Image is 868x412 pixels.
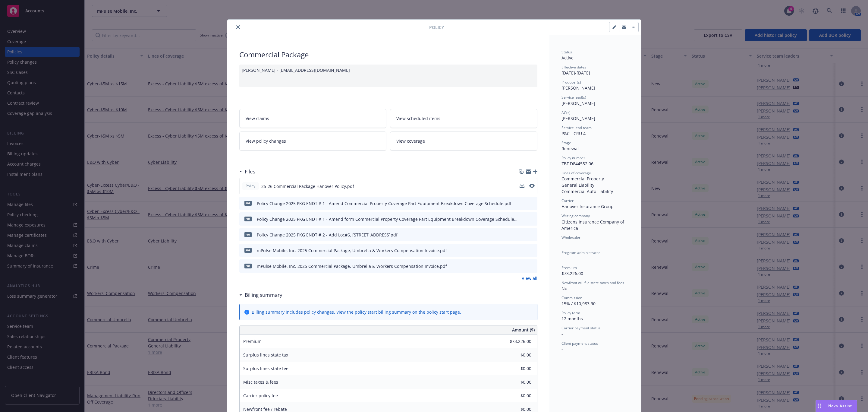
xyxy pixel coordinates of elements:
[496,364,535,373] input: 0.00
[561,55,574,61] span: Active
[239,168,255,176] div: Files
[561,95,586,100] span: Service lead(s)
[561,80,581,85] span: Producer(s)
[520,232,525,238] button: download file
[246,115,269,122] span: View claims
[530,247,535,254] button: preview file
[561,301,596,306] span: 15% / $10,983.90
[561,182,629,188] div: General Liability
[561,316,583,322] span: 12 months
[496,350,535,360] input: 0.00
[561,176,629,182] div: Commercial Property
[561,198,574,203] span: Carrier
[561,271,583,276] span: $73,226.00
[244,248,252,252] span: pdf
[252,309,461,315] div: Billing summary includes policy changes. View the policy start billing summary on the .
[429,24,444,30] span: Policy
[530,216,535,222] button: preview file
[520,247,525,254] button: download file
[244,183,256,189] span: Policy
[243,352,288,358] span: Surplus lines state tax
[239,109,387,128] a: View claims
[561,213,590,218] span: Writing company
[561,140,571,145] span: Stage
[520,183,524,189] button: download file
[561,131,586,136] span: P&C - CRU 4
[561,110,571,115] span: AC(s)
[244,217,252,221] span: pdf
[561,125,592,130] span: Service lead team
[243,406,287,412] span: Newfront fee / rebate
[561,155,585,160] span: Policy number
[520,200,525,207] button: download file
[244,264,252,268] span: pdf
[561,235,580,240] span: Wholesaler
[561,146,579,151] span: Renewal
[561,310,580,315] span: Policy term
[520,263,525,269] button: download file
[816,400,857,412] button: Nova Assist
[522,275,537,281] a: View all
[245,168,255,176] h3: Files
[239,132,387,151] a: View policy changes
[496,391,535,400] input: 0.00
[496,337,535,346] input: 0.00
[512,327,535,333] span: Amount ($)
[561,161,593,166] span: ZBF D844552 06
[561,280,624,285] span: Newfront will file state taxes and fees
[257,263,447,269] div: mPulse Mobile, Inc. 2025 Commercial Package, Umbrella & Workers Compensation Invoice.pdf
[243,379,278,385] span: Misc taxes & fees
[520,216,525,222] button: download file
[396,138,425,144] span: View coverage
[529,184,535,188] button: preview file
[426,309,460,315] a: policy start page
[561,65,586,70] span: Effective dates
[561,255,563,261] span: -
[257,216,517,222] div: Policy Change 2025 PKG ENDT # 1 - Amend form Commercial Property Coverage Part Equipment Breakdow...
[257,247,447,254] div: mPulse Mobile, Inc. 2025 Commercial Package, Umbrella & Workers Compensation Invoice.pdf
[561,325,600,331] span: Carrier payment status
[561,116,595,121] span: [PERSON_NAME]
[530,200,535,207] button: preview file
[239,65,537,87] div: [PERSON_NAME] - [EMAIL_ADDRESS][DOMAIN_NAME]
[816,400,823,412] div: Drag to move
[561,240,563,246] span: -
[257,232,398,238] div: Policy Change 2025 PKG ENDT # 2 - Add Loc#6, [STREET_ADDRESS]pdf
[239,49,537,60] div: Commercial Package
[828,403,852,408] span: Nova Assist
[530,263,535,269] button: preview file
[561,250,600,255] span: Program administrator
[561,65,629,76] div: [DATE] - [DATE]
[561,204,614,209] span: Hanover Insurance Group
[234,24,242,31] button: close
[561,341,598,346] span: Client payment status
[239,291,282,299] div: Billing summary
[390,132,537,151] a: View coverage
[561,188,629,195] div: Commercial Auto Liability
[561,49,572,55] span: Status
[244,201,252,205] span: pdf
[561,346,563,352] span: -
[257,200,511,207] div: Policy Change 2025 PKG ENDT # 1 - Amend Commercial Property Coverage Part Equipment Breakdown Cov...
[530,232,535,238] button: preview file
[396,115,440,122] span: View scheduled items
[561,170,591,176] span: Lines of coverage
[390,109,537,128] a: View scheduled items
[561,331,563,337] span: -
[561,286,567,291] span: No
[261,183,354,189] span: 25-26 Commercial Package Hanover Policy.pdf
[529,183,535,189] button: preview file
[243,366,288,371] span: Surplus lines state fee
[520,183,524,188] button: download file
[244,232,252,237] span: pdf
[561,100,595,106] span: [PERSON_NAME]
[561,85,595,91] span: [PERSON_NAME]
[561,265,577,270] span: Premium
[243,338,262,344] span: Premium
[496,378,535,387] input: 0.00
[246,138,286,144] span: View policy changes
[561,219,625,231] span: Citizens Insurance Company of America
[561,295,582,300] span: Commission
[245,291,282,299] h3: Billing summary
[243,393,278,398] span: Carrier policy fee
